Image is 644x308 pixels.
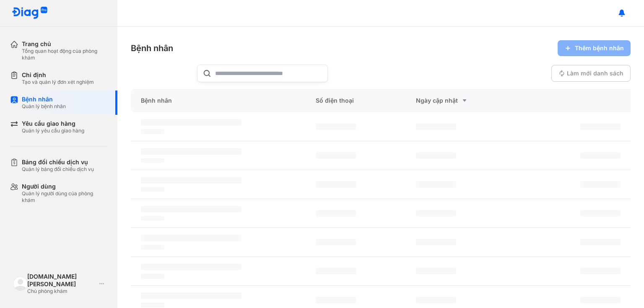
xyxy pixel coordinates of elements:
[580,152,621,159] span: ‌
[22,40,107,48] div: Trang chủ
[580,297,621,303] span: ‌
[416,210,456,217] span: ‌
[306,89,405,112] div: Số điện thoại
[551,65,631,82] button: Làm mới danh sách
[141,245,164,250] span: ‌
[316,239,356,246] span: ‌
[141,129,164,134] span: ‌
[316,297,356,303] span: ‌
[316,210,356,217] span: ‌
[141,119,241,126] span: ‌
[316,123,356,130] span: ‌
[580,268,621,274] span: ‌
[12,7,48,20] img: logo
[141,148,241,155] span: ‌
[141,292,241,299] span: ‌
[567,70,623,77] span: Làm mới danh sách
[141,216,164,221] span: ‌
[558,40,631,56] button: Thêm bệnh nhân
[27,273,96,288] div: [DOMAIN_NAME] [PERSON_NAME]
[141,158,164,163] span: ‌
[22,71,94,79] div: Chỉ định
[416,123,456,130] span: ‌
[316,268,356,274] span: ‌
[141,303,164,308] span: ‌
[580,181,621,188] span: ‌
[416,96,496,106] div: Ngày cập nhật
[575,44,624,52] span: Thêm bệnh nhân
[141,235,241,241] span: ‌
[416,297,456,303] span: ‌
[22,48,107,61] div: Tổng quan hoạt động của phòng khám
[22,166,94,173] div: Quản lý bảng đối chiếu dịch vụ
[22,158,94,166] div: Bảng đối chiếu dịch vụ
[416,239,456,246] span: ‌
[22,79,94,85] div: Tạo và quản lý đơn xét nghiệm
[416,268,456,274] span: ‌
[141,264,241,270] span: ‌
[22,96,66,103] div: Bệnh nhân
[22,103,66,110] div: Quản lý bệnh nhân
[22,190,107,204] div: Quản lý người dùng của phòng khám
[131,42,173,54] div: Bệnh nhân
[141,187,164,192] span: ‌
[580,210,621,217] span: ‌
[416,152,456,159] span: ‌
[141,274,164,279] span: ‌
[416,181,456,188] span: ‌
[22,127,84,134] div: Quản lý yêu cầu giao hàng
[141,206,241,212] span: ‌
[131,89,306,112] div: Bệnh nhân
[316,152,356,159] span: ‌
[141,177,241,184] span: ‌
[27,288,96,295] div: Chủ phòng khám
[580,239,621,246] span: ‌
[580,123,621,130] span: ‌
[22,120,84,127] div: Yêu cầu giao hàng
[316,181,356,188] span: ‌
[13,277,27,290] img: logo
[22,183,107,190] div: Người dùng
